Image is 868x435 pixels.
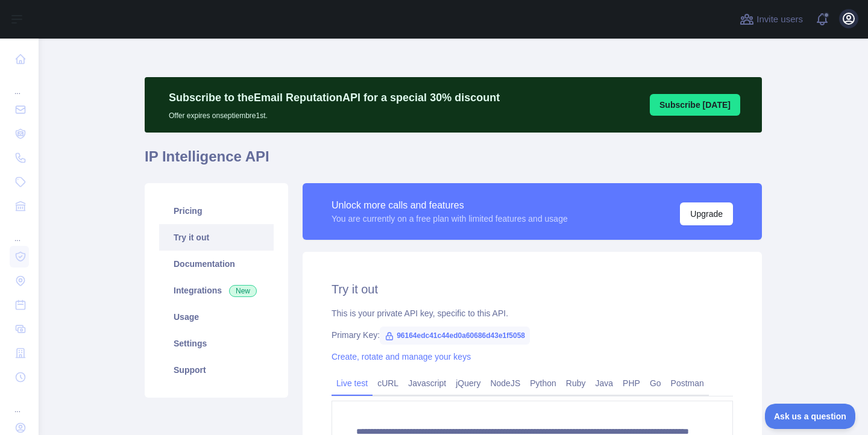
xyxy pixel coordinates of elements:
a: Javascript [403,374,451,393]
button: Subscribe [DATE] [650,94,740,116]
a: Pricing [159,198,274,224]
a: NodeJS [485,374,525,393]
div: ... [10,219,29,243]
div: Primary Key: [332,329,733,341]
div: ... [10,72,29,96]
span: Invite users [756,13,803,27]
iframe: Toggle Customer Support [765,404,856,429]
a: Support [159,357,274,383]
div: This is your private API key, specific to this API. [332,307,733,319]
p: Subscribe to the Email Reputation API for a special 30 % discount [169,89,500,106]
a: Live test [332,374,373,393]
p: Offer expires on septiembre 1st. [169,106,500,120]
a: cURL [373,374,403,393]
a: PHP [618,374,645,393]
a: Documentation [159,251,274,277]
div: Unlock more calls and features [332,198,568,213]
a: Ruby [561,374,591,393]
a: Create, rotate and manage your keys [332,352,471,361]
h1: IP Intelligence API [145,147,762,176]
button: Invite users [737,10,805,29]
span: 96164edc41c44ed0a60686d43e1f5058 [380,327,530,345]
a: jQuery [451,374,485,393]
button: Upgrade [680,202,733,225]
div: You are currently on a free plan with limited features and usage [332,213,568,225]
span: New [229,285,257,297]
a: Try it out [159,224,274,251]
a: Go [645,374,666,393]
a: Java [591,374,618,393]
a: Python [525,374,561,393]
a: Settings [159,330,274,357]
a: Postman [666,374,709,393]
a: Usage [159,304,274,330]
div: ... [10,390,29,415]
a: Integrations New [159,277,274,304]
h2: Try it out [332,281,733,298]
